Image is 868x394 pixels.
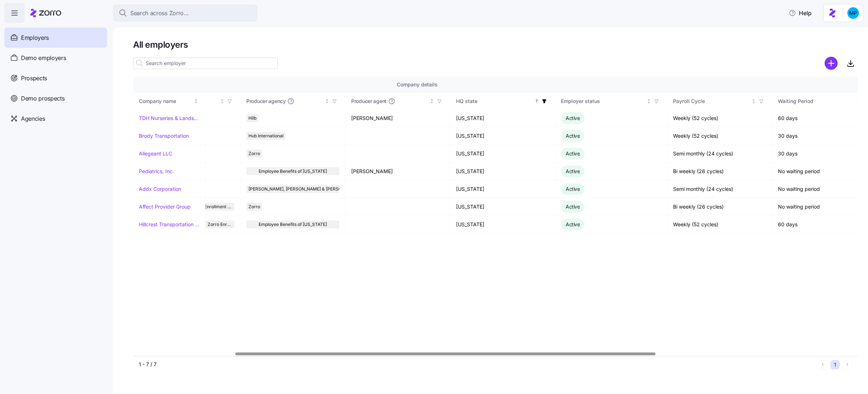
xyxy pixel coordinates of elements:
a: Demo prospects [4,88,107,108]
h1: All employers [133,39,858,50]
a: Addx Corporation [139,185,181,193]
button: Next page [843,360,852,369]
td: Weekly (52 cycles) [667,127,772,145]
div: Not sorted [856,99,861,104]
span: Active [566,115,580,121]
span: Hilb [248,114,256,122]
th: Producer agencyNot sorted [241,93,345,110]
td: [US_STATE] [450,145,555,163]
td: [US_STATE] [450,198,555,216]
th: Producer agentNot sorted [345,93,450,110]
span: Active [566,150,580,157]
div: 1 - 7 / 7 [139,361,815,368]
a: Hillcrest Transportation Inc. [139,221,199,228]
button: Help [783,6,817,20]
div: Company name [139,97,192,105]
svg: add icon [825,57,838,70]
div: Employer status [561,97,645,105]
td: [US_STATE] [450,216,555,234]
div: Not sorted [646,99,651,104]
span: Agencies [21,114,45,123]
td: [US_STATE] [450,180,555,198]
div: HQ state [456,97,533,105]
span: Prospects [21,74,47,83]
div: Not sorted [751,99,756,104]
td: Semi monthly (24 cycles) [667,145,772,163]
span: Active [566,133,580,139]
td: Bi weekly (26 cycles) [667,163,772,180]
button: 1 [830,360,840,369]
button: Previous page [818,360,827,369]
td: Semi monthly (24 cycles) [667,180,772,198]
th: Employer statusNot sorted [555,93,667,110]
div: Sorted ascending [534,99,539,104]
div: Not sorted [429,99,434,104]
span: Search across Zorro... [130,9,189,18]
button: Search across Zorro... [113,4,258,22]
span: Employee Benefits of [US_STATE] [259,220,327,228]
div: Not sorted [324,99,329,104]
td: [PERSON_NAME] [345,110,450,127]
span: Help [789,9,812,17]
a: Agencies [4,108,107,129]
span: Demo prospects [21,94,65,103]
div: Not sorted [220,99,225,104]
a: Pediatrics, Inc. [139,168,174,175]
span: Producer agent [351,98,387,105]
a: TDH Nurseries & Landscaping [139,115,199,122]
th: Payroll CycleNot sorted [667,93,772,110]
th: Company nameNot sorted [133,93,205,110]
div: Not sorted [193,99,199,104]
span: Employee Benefits of [US_STATE] [259,167,327,175]
a: Affect Provider Group [139,203,191,210]
a: Demo employers [4,48,107,68]
td: Bi weekly (26 cycles) [667,198,772,216]
td: [US_STATE] [450,163,555,180]
span: Zorro Enrollment Experts [192,203,233,211]
td: Weekly (52 cycles) [667,110,772,127]
div: Payroll Cycle [673,97,750,105]
span: Producer agency [246,98,286,105]
a: Brody Transportation [139,132,189,140]
a: Employers [4,27,107,48]
span: Employers [21,33,49,42]
img: b954e4dfce0f5620b9225907d0f7229f [847,7,859,19]
a: Prospects [4,68,107,88]
span: Zorro Enrollment Experts [208,220,232,228]
td: [US_STATE] [450,110,555,127]
span: Active [566,168,580,174]
span: Demo employers [21,53,66,63]
div: Waiting Period [778,97,855,105]
td: [US_STATE] [450,127,555,145]
span: Hub International [248,132,284,140]
span: Active [566,221,580,227]
th: HQ stateSorted ascending [450,93,555,110]
td: [PERSON_NAME] [345,163,450,180]
input: Search employer [133,57,278,69]
span: [PERSON_NAME], [PERSON_NAME] & [PERSON_NAME] [248,185,361,193]
span: Active [566,204,580,210]
td: Weekly (52 cycles) [667,216,772,234]
span: Active [566,186,580,192]
span: Zorro [248,203,260,211]
span: Zorro [248,150,260,158]
a: Allegeant LLC [139,150,172,157]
